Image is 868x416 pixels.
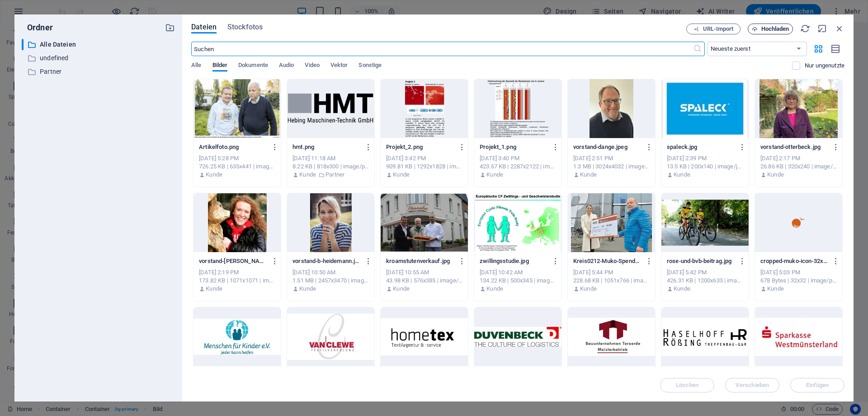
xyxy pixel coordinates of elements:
[199,143,267,151] p: Artikelfoto.png
[325,171,344,179] p: Partner
[206,285,222,293] p: Kunde
[480,154,556,163] div: [DATE] 3:40 PM
[22,22,53,33] p: Ordner
[386,163,462,171] div: 909.81 KB | 1292x1828 | image/png
[760,154,837,163] div: [DATE] 2:17 PM
[386,268,462,277] div: [DATE] 10:55 AM
[486,285,503,293] p: Kunde
[386,257,454,265] p: kroamstutenverkauf.jpg
[199,163,275,171] div: 726.25 KB | 635x441 | image/png
[667,277,743,285] div: 426.31 KB | 1200x633 | image/jpeg
[748,24,793,34] button: Hochladen
[212,60,228,72] span: Bilder
[580,285,597,293] p: Kunde
[486,171,503,179] p: Kunde
[386,154,462,163] div: [DATE] 3:42 PM
[667,268,743,277] div: [DATE] 5:42 PM
[386,277,462,285] div: 43.98 KB | 576x385 | image/jpeg
[206,171,222,179] p: Kunde
[667,257,735,265] p: rose-und-bvb-beitrag.jpg
[805,62,844,70] p: Zeigt nur Dateien an, die nicht auf der Website verwendet werden. Dateien, die während dieser Sit...
[480,143,547,151] p: Projekt_1.png
[165,23,175,33] i: Neuen Ordner erstellen
[703,26,734,32] span: URL-Import
[330,60,348,72] span: Vektor
[393,285,410,293] p: Kunde
[40,39,158,50] p: Alle Dateien
[480,268,556,277] div: [DATE] 10:42 AM
[573,268,650,277] div: [DATE] 5:44 PM
[299,171,316,179] p: Kunde
[817,24,827,33] i: Minimieren
[279,60,294,72] span: Audio
[191,60,201,72] span: Alle
[760,163,837,171] div: 26.86 KB | 320x240 | image/jpeg
[580,171,597,179] p: Kunde
[573,143,641,151] p: vorstand-dange.jpeg
[199,277,275,285] div: 173.82 KB | 1071x1071 | image/jpeg
[359,60,382,72] span: Sonstige
[299,285,316,293] p: Kunde
[667,163,743,171] div: 13.5 KB | 200x140 | image/jpeg
[674,171,690,179] p: Kunde
[573,277,650,285] div: 228.68 KB | 1051x766 | image/jpeg
[191,42,693,56] input: Suchen
[191,22,217,33] span: Dateien
[573,154,650,163] div: [DATE] 2:51 PM
[686,24,741,34] button: URL-Import
[674,285,690,293] p: Kunde
[292,277,369,285] div: 1.51 MB | 2457x3470 | image/jpeg
[40,67,158,77] p: Partner
[667,154,743,163] div: [DATE] 2:39 PM
[22,66,175,77] div: Partner
[667,143,735,151] p: spaleck.jpg
[40,53,158,63] p: undefined
[760,277,837,285] div: 678 Bytes | 32x32 | image/png
[800,24,810,33] i: Neu laden
[760,268,837,277] div: [DATE] 5:03 PM
[393,171,410,179] p: Kunde
[199,154,275,163] div: [DATE] 5:28 PM
[480,257,547,265] p: zwillingsstudie.jpg
[767,171,784,179] p: Kunde
[292,268,369,277] div: [DATE] 10:50 AM
[761,26,789,32] span: Hochladen
[767,285,784,293] p: Kunde
[22,53,175,64] div: undefined
[480,163,556,171] div: 423.67 KB | 2287x2122 | image/png
[238,60,268,72] span: Dokumente
[199,268,275,277] div: [DATE] 2:19 PM
[199,257,267,265] p: vorstand-stefanie-meersmann.jpeg
[292,143,360,151] p: hmt.png
[292,154,369,163] div: [DATE] 11:18 AM
[386,143,454,151] p: Projekt_2.png
[835,24,844,33] i: Schließen
[292,257,360,265] p: vorstand-b-heidemann.jpg
[227,22,263,33] span: Stockfotos
[22,39,24,50] div: ​
[573,257,641,265] p: Kreis0212-Muko-Spende2020-2.jpg
[305,60,319,72] span: Video
[480,277,556,285] div: 134.22 KB | 500x345 | image/jpeg
[573,163,650,171] div: 1.3 MB | 3024x4032 | image/jpeg
[292,163,369,171] div: 8.22 KB | 818x300 | image/png
[760,257,828,265] p: cropped-muko-icon-32x32.png
[760,143,828,151] p: vorstand-otterbeck.jpg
